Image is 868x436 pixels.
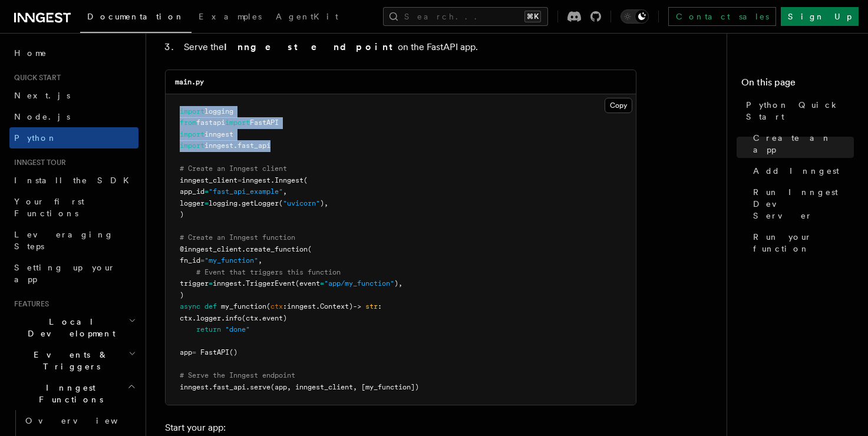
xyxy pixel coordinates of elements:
span: fast_api [213,383,246,391]
span: = [320,279,324,288]
span: Add Inngest [753,165,839,177]
span: my_function [221,302,266,311]
button: Local Development [9,311,138,344]
span: = [192,348,196,356]
span: # Create an Inngest client [180,164,287,173]
span: Next.js [14,91,70,100]
span: Features [9,299,49,309]
span: ctx [180,314,192,322]
a: Run Inngest Dev Server [748,181,854,226]
span: import [180,141,204,150]
span: Python Quick Start [746,99,854,123]
a: Add Inngest [748,160,854,181]
a: Node.js [9,106,138,127]
span: import [225,118,250,127]
span: inngest [204,130,233,138]
span: FastAPI [200,348,229,356]
span: "my_function" [204,256,258,265]
span: ) [180,210,184,219]
span: Create an app [753,132,854,156]
span: . [192,314,196,322]
span: () [229,348,237,356]
span: "done" [225,325,250,333]
span: . [233,141,237,150]
span: Quick start [9,73,61,82]
span: app [180,348,192,356]
button: Search...⌘K [383,7,548,26]
span: Inngest [275,176,303,184]
span: TriggerEvent [246,279,295,288]
strong: Inngest endpoint [224,41,398,52]
span: ( [266,302,270,311]
span: (app, inngest_client, [my_function]) [270,383,419,391]
span: ), [320,199,328,207]
span: . [209,383,213,391]
button: Events & Triggers [9,344,138,377]
span: info [225,314,242,322]
span: "fast_api_example" [209,187,283,196]
a: Examples [192,4,269,32]
span: Run Inngest Dev Server [753,186,854,222]
span: # Serve the Inngest endpoint [180,371,295,379]
span: logger [196,314,221,322]
span: ) [180,291,184,299]
span: Run your function [753,231,854,255]
span: : [283,302,287,311]
span: async [180,302,200,311]
span: Home [14,47,47,59]
span: Install the SDK [14,176,136,185]
a: Documentation [80,4,192,33]
button: Copy [605,98,632,113]
code: main.py [175,78,204,86]
span: . [316,302,320,311]
span: = [237,176,242,184]
a: Setting up your app [9,257,138,290]
span: -> [353,302,361,311]
a: Your first Functions [9,191,138,224]
a: Overview [21,410,138,431]
span: create_function [246,245,308,253]
span: fn_id [180,256,200,265]
span: ( [303,176,308,184]
span: Inngest Functions [9,382,127,405]
span: inngest [287,302,316,311]
span: inngest [180,383,209,391]
a: Contact sales [668,7,776,26]
span: ( [308,245,312,253]
span: Local Development [9,316,128,339]
span: FastAPI [250,118,279,127]
span: inngest [204,141,233,150]
span: Inngest tour [9,158,66,167]
span: : [378,302,382,311]
span: fast_api [237,141,270,150]
a: Sign Up [781,7,859,26]
span: ctx [270,302,283,311]
span: "app/my_function" [324,279,394,288]
li: Serve the on the FastAPI app. [180,39,636,55]
span: = [209,279,213,288]
span: getLogger [242,199,279,207]
span: Your first Functions [14,197,84,218]
span: serve [250,383,270,391]
span: logging [204,107,233,115]
a: AgentKit [269,4,345,32]
span: . [246,383,250,391]
span: ( [279,199,283,207]
a: Install the SDK [9,170,138,191]
a: Run your function [748,226,854,259]
h4: On this page [741,75,854,94]
span: AgentKit [276,12,338,21]
span: # Create an Inngest function [180,233,295,242]
a: Python [9,127,138,148]
span: , [258,256,262,265]
button: Inngest Functions [9,377,138,410]
span: logging. [209,199,242,207]
span: # Event that triggers this function [196,268,341,276]
a: Create an app [748,127,854,160]
span: def [204,302,217,311]
span: import [180,130,204,138]
span: @inngest_client [180,245,242,253]
span: str [365,302,378,311]
span: Documentation [87,12,184,21]
span: , [283,187,287,196]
